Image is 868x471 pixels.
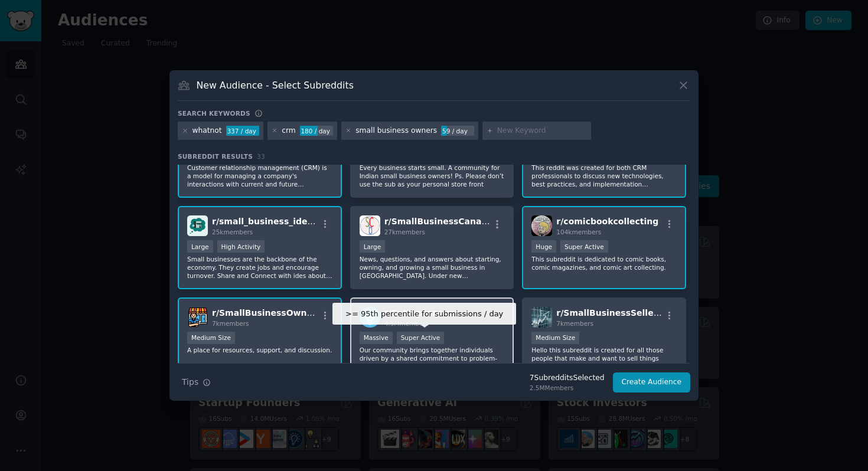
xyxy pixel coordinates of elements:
[384,320,429,327] span: 4.9M members
[226,126,259,136] div: 337 / day
[212,308,321,318] span: r/ SmallBusinessOwners
[300,126,333,136] div: 180 / day
[178,109,250,117] h3: Search keywords
[360,240,386,253] div: Large
[187,240,213,253] div: Large
[360,346,505,371] p: Our community brings together individuals driven by a shared commitment to problem-solving, profe...
[197,79,354,91] h3: New Audience - Select Subreddits
[257,153,265,160] span: 33
[497,126,587,136] input: New Keyword
[531,346,677,371] p: Hello this subreddit is created for all those people that make and want to sell things online. I ...
[531,332,579,344] div: Medium Size
[187,215,208,236] img: small_business_ideas
[531,307,552,328] img: SmallBusinessSellers
[187,163,332,188] p: Customer relationship management (CRM) is a model for managing a company's interactions with curr...
[384,308,453,318] span: r/ Entrepreneur
[212,320,249,327] span: 7k members
[212,228,253,235] span: 25k members
[530,373,605,384] div: 7 Subreddit s Selected
[556,228,601,235] span: 104k members
[187,346,332,354] p: A place for resources, support, and discussion.
[182,376,198,388] span: Tips
[360,215,380,236] img: SmallBusinessCanada
[187,255,332,280] p: Small businesses are the backbone of the economy. They create jobs and encourage turnover. Share ...
[530,384,605,392] div: 2.5M Members
[187,307,208,328] img: SmallBusinessOwners
[187,332,235,344] div: Medium Size
[560,240,608,253] div: Super Active
[556,320,593,327] span: 7k members
[178,372,215,392] button: Tips
[360,332,393,344] div: Massive
[217,240,265,253] div: High Activity
[192,126,222,136] div: whatnot
[178,152,253,161] span: Subreddit Results
[282,126,296,136] div: crm
[360,307,380,328] img: Entrepreneur
[531,255,677,272] p: This subreddit is dedicated to comic books, comic magazines, and comic art collecting.
[360,255,505,280] p: News, questions, and answers about starting, owning, and growing a small business in [GEOGRAPHIC_...
[384,217,493,226] span: r/ SmallBusinessCanada
[556,308,663,318] span: r/ SmallBusinessSellers
[441,126,474,136] div: 59 / day
[360,163,505,188] p: Every business starts small. A community for Indian small business owners! Ps. Please don’t use t...
[556,217,658,226] span: r/ comicbookcollecting
[531,240,556,253] div: Huge
[212,217,318,226] span: r/ small_business_ideas
[384,228,425,235] span: 27k members
[531,163,677,188] p: This reddit was created for both CRM professionals to discuss new technologies, best practices, a...
[397,332,445,344] div: Super Active
[355,126,437,136] div: small business owners
[531,215,552,236] img: comicbookcollecting
[613,372,691,392] button: Create Audience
